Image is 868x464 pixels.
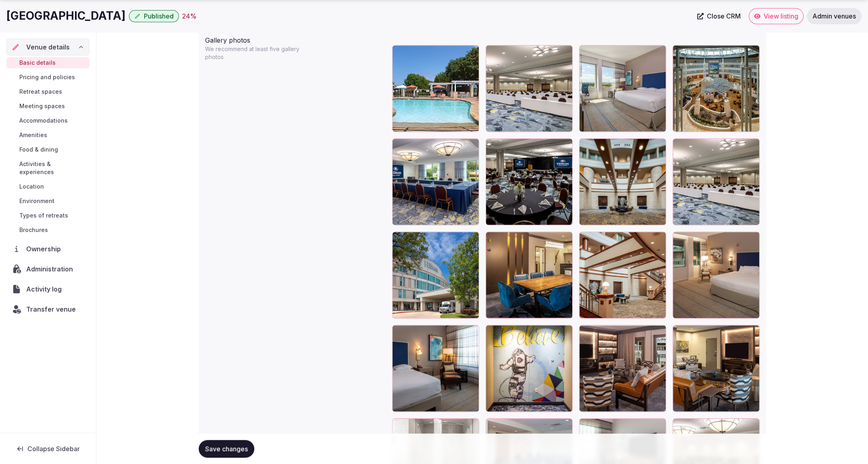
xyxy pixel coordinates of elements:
[812,12,856,20] span: Admin venues
[764,12,798,20] span: View listing
[579,232,666,318] div: zRzu2HuxkUe25wIvL4mGdA_meeting_space_pre_function_2.jpg.jpg?h=3000&w=4498
[6,240,89,257] a: Ownership
[6,115,89,126] a: Accommodations
[579,45,666,132] div: Tt8fs51G5UaypwvsZPh9w_Standard_King_6.jpg.jpg?h=3000&w=4491
[6,281,89,298] a: Activity log
[486,138,573,225] div: oJ0fZGjlxUaAhgp1wxTA_banquet_.jpg.jpg?h=3000&w=4498
[692,8,745,24] a: Close CRM
[19,131,47,139] span: Amenities
[182,11,197,21] button: 24%
[26,42,70,52] span: Venue details
[486,325,573,412] div: x304WhGlU0maMM6CpAO3JA_phah_0552.jpg.jpg?h=4163&w=3000
[6,72,89,83] a: Pricing and policies
[673,325,760,412] div: ns7ZHC3REiNbgl0zkhHw_Pres_living_room.jpg.jpg?h=3000&w=5450
[6,101,89,112] a: Meeting spaces
[129,10,179,22] button: Published
[6,86,89,97] a: Retreat spaces
[579,138,666,225] div: aOgHqHnkI0ilNlUm9T9fag_Meeting_space_pre_function.jpg.jpg?h=3000&w=3535
[19,102,65,110] span: Meeting spaces
[749,8,804,24] a: View listing
[19,211,68,220] span: Types of retreats
[6,195,89,207] a: Environment
[19,117,68,125] span: Accommodations
[673,232,760,318] div: bIXRoq3cR0izs4Iu2ij3kg_King_Suite_1.jpg.jpg?h=3000&w=4497
[19,146,58,154] span: Food & dining
[19,73,75,81] span: Pricing and policies
[199,440,254,458] button: Save changes
[19,226,48,234] span: Brochures
[19,183,44,191] span: Location
[182,11,197,21] div: 24 %
[6,224,89,236] a: Brochures
[6,301,89,318] button: Transfer venue
[6,210,89,221] a: Types of retreats
[673,138,760,225] div: gJMojJqWJ0aUXI4YZemp9Q_Meeting_space_4.jpg.jpg?h=3000&w=4498
[27,445,80,453] span: Collapse Sidebar
[392,232,479,318] div: AE4r3GTgUECn1CgGri3rqQ_Outdoor.jpg.jpg?h=3000&w=4498
[205,45,308,61] p: We recommend at least five gallery photos
[6,181,89,192] a: Location
[26,264,76,274] span: Administration
[579,325,666,412] div: c4cLTJoqZEWnM04FSCR5g_Pres_2.jpg.jpg?h=3000&w=5325
[707,12,741,20] span: Close CRM
[144,12,174,20] span: Published
[807,8,862,24] a: Admin venues
[392,325,479,412] div: 9FaeULNTzkuiVMpjz73QHw_Standard_King_4.jpg.jpg?h=3000&w=4497
[486,232,573,318] div: YFnYdgutr0irSVhxw67Djg_Pres_Boadroom_table.jpg.jpg?h=3000&w=5315
[26,304,76,314] span: Transfer venue
[6,158,89,178] a: Activities & experiences
[673,45,760,132] div: VCjz16dqECwYJjU39WsQ_Attium.jpg.jpg?h=3000&w=4310
[19,88,62,96] span: Retreat spaces
[392,138,479,225] div: dvCSM62xIEeQCwFz3QvF0A_Meeting_room_U_shape.jpg.jpg?h=3000&w=4498
[19,197,54,205] span: Environment
[19,160,86,176] span: Activities & experiences
[6,440,89,458] button: Collapse Sidebar
[26,244,64,254] span: Ownership
[6,129,89,141] a: Amenities
[6,261,89,277] a: Administration
[6,144,89,155] a: Food & dining
[19,59,56,67] span: Basic details
[6,57,89,68] a: Basic details
[205,32,386,45] div: Gallery photos
[486,45,573,132] div: UDhTLs7F30aitnYEoJEHRQ_Meeting_space_4.jpg.jpg?h=3000&w=4498
[6,8,126,24] h1: [GEOGRAPHIC_DATA]
[205,445,248,453] span: Save changes
[392,45,479,132] div: b7ynGjZz5kS21TCiVUXB6A_AUSAH_Pool.jpg.jpg?h=3000&w=5271
[26,284,65,294] span: Activity log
